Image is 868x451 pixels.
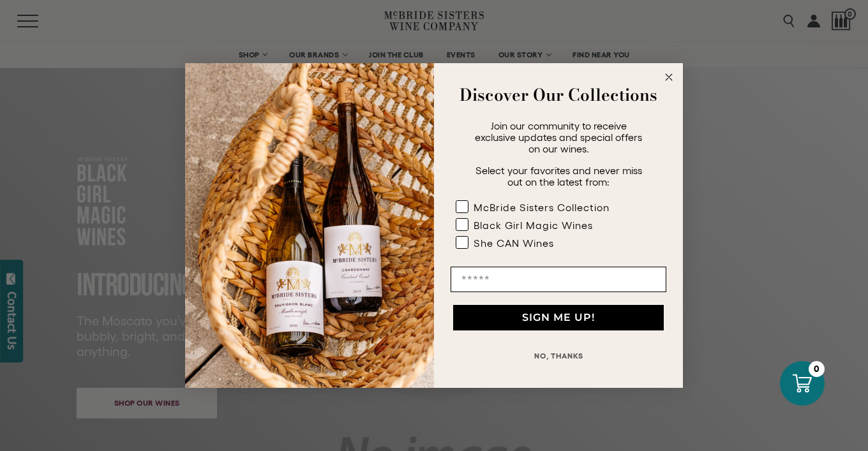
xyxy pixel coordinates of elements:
div: She CAN Wines [474,237,554,249]
span: Select your favorites and never miss out on the latest from: [475,165,642,188]
div: 0 [809,361,825,377]
strong: Discover Our Collections [460,82,657,107]
button: NO, THANKS [451,343,666,369]
button: SIGN ME UP! [453,305,664,330]
img: 42653730-7e35-4af7-a99d-12bf478283cf.jpeg [185,63,434,388]
span: Join our community to receive exclusive updates and special offers on our wines. [475,120,642,154]
div: McBride Sisters Collection [474,202,610,213]
input: Email [451,267,666,292]
button: Close dialog [661,70,677,85]
div: Black Girl Magic Wines [474,219,593,231]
